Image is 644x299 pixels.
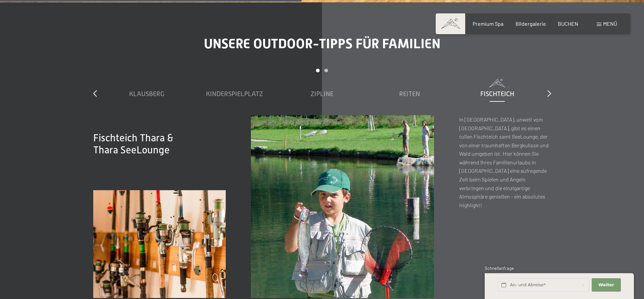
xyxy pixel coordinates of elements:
span: Fischteich [480,90,514,97]
span: Menü [603,20,617,27]
span: Schnellanfrage [485,266,514,271]
div: Carousel Page 2 [324,69,328,72]
div: Carousel Page 1 (Current Slide) [316,69,320,72]
span: Zipline [311,90,333,97]
img: Fischen Ahrntal Südtirol Wellnesshotels [251,115,434,298]
p: In [GEOGRAPHIC_DATA], unweit vom [GEOGRAPHIC_DATA], gibt es einen tollen Fischteich samt SeeLoung... [459,115,551,210]
a: BUCHEN [558,20,578,27]
span: Weiter [598,282,614,288]
a: Bildergalerie [516,20,546,27]
span: Fischteich Thara & Thara SeeLounge [93,132,173,156]
img: Ahrntal Fischen [93,190,226,298]
span: Unsere Outdoor-Tipps für Familien [204,36,440,52]
a: Premium Spa [473,20,503,27]
span: Kinderspielplatz [206,90,263,97]
button: Weiter [592,278,621,292]
div: Carousel Pagination [103,69,541,79]
span: Klausberg [129,90,165,97]
span: Reiten [399,90,420,97]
